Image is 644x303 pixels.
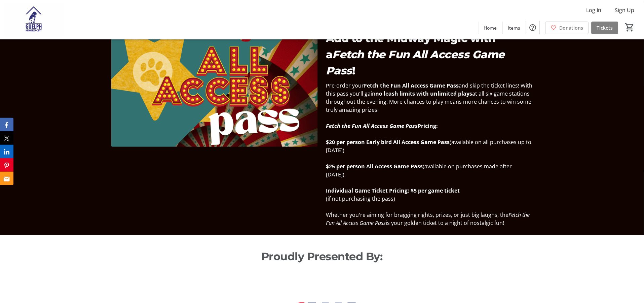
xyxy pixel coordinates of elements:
[597,24,613,31] span: Tickets
[581,5,607,15] button: Log In
[526,21,540,34] button: Help
[326,163,423,170] strong: $25 per person All Access Game Pass
[326,82,364,89] span: Pre-order your
[560,24,583,31] span: Donations
[364,82,401,89] strong: Fetch the Fun
[508,24,521,31] span: Items
[592,22,618,34] a: Tickets
[111,30,318,147] img: undefined
[586,6,602,14] span: Log In
[375,90,472,97] strong: no leash limits with unlimited plays
[624,21,636,33] button: Cart
[326,187,460,194] strong: Individual Game Ticket Pricing: $5 per game ticket
[326,211,508,218] span: Whether you're aiming for bragging rights, prizes, or just big laughs, the
[111,248,533,265] p: Proudly Presented By:
[545,22,589,34] a: Donations
[615,6,635,14] span: Sign Up
[610,5,640,15] button: Sign Up
[503,22,526,34] a: Items
[326,32,505,77] strong: Add to the Midway Magic with a !
[326,195,395,202] span: (if not purchasing the pass)
[326,48,505,77] em: Fetch the Fun All Access Game Pass
[326,122,438,130] strong: Pricing:
[386,219,504,227] span: is your golden ticket to a night of nostalgic fun!
[326,90,531,113] span: at all six game stations throughout the evening. More chances to play means more chances to win s...
[326,122,418,130] em: Fetch the Fun All Access Game Pass
[484,24,497,31] span: Home
[4,3,64,36] img: Guelph Humane Society 's Logo
[326,138,450,146] strong: $20 per person Early bird All Access Game Pass
[402,82,459,89] strong: All Access Game Pass
[479,22,502,34] a: Home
